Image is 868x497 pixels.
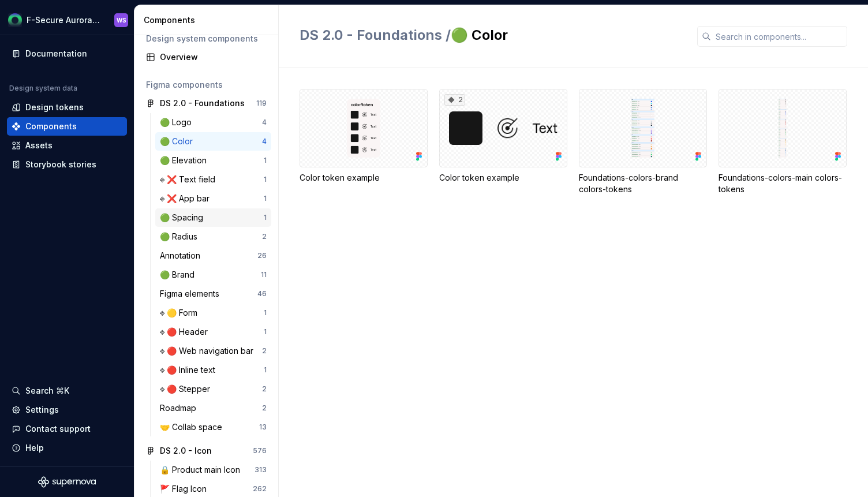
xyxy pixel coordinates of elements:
[160,345,258,357] div: ⎆ 🔴 Web navigation bar
[719,172,847,195] div: Foundations-colors-main colors-tokens
[160,326,212,338] div: ⎆ 🔴 Header
[160,307,202,319] div: ⎆ 🟡 Form
[7,117,127,136] a: Components
[155,461,271,479] a: 🔒 Product main Icon313
[7,98,127,117] a: Design tokens
[262,346,267,356] div: 2
[257,251,267,260] div: 26
[25,140,53,151] div: Assets
[300,26,683,44] h2: 🟢 Color
[155,399,271,417] a: Roadmap2
[141,442,271,460] a: DS 2.0 - Icon576
[25,121,77,132] div: Components
[264,175,267,184] div: 1
[155,304,271,322] a: ⎆ 🟡 Form1
[300,89,428,195] div: Color token example
[7,401,127,419] a: Settings
[9,84,77,93] div: Design system data
[8,13,22,27] img: d3bb7620-ca80-4d5f-be32-27088bf5cb46.png
[264,365,267,375] div: 1
[25,404,59,416] div: Settings
[160,136,197,147] div: 🟢 Color
[253,446,267,455] div: 576
[25,48,87,59] div: Documentation
[155,342,271,360] a: ⎆ 🔴 Web navigation bar2
[264,308,267,317] div: 1
[146,79,267,91] div: Figma components
[160,421,227,433] div: 🤝 Collab space
[160,288,224,300] div: Figma elements
[7,382,127,400] button: Search ⌘K
[117,16,126,25] div: WS
[257,289,267,298] div: 46
[160,383,215,395] div: ⎆ 🔴 Stepper
[160,98,245,109] div: DS 2.0 - Foundations
[155,285,271,303] a: Figma elements46
[256,99,267,108] div: 119
[25,442,44,454] div: Help
[719,89,847,195] div: Foundations-colors-main colors-tokens
[444,94,465,106] div: 2
[579,172,707,195] div: Foundations-colors-brand colors-tokens
[259,423,267,432] div: 13
[7,155,127,174] a: Storybook stories
[155,361,271,379] a: ⎆ 🔴 Inline text1
[155,208,271,227] a: 🟢 Spacing1
[262,232,267,241] div: 2
[155,170,271,189] a: ⎆ ❌ Text field1
[579,89,707,195] div: Foundations-colors-brand colors-tokens
[160,117,196,128] div: 🟢 Logo
[155,227,271,246] a: 🟢 Radius2
[160,464,245,476] div: 🔒 Product main Icon
[262,137,267,146] div: 4
[160,193,214,204] div: ⎆ ❌ App bar
[25,159,96,170] div: Storybook stories
[144,14,274,26] div: Components
[25,423,91,435] div: Contact support
[300,27,451,43] span: DS 2.0 - Foundations /
[7,439,127,457] button: Help
[2,8,132,32] button: F-Secure Aurora Design SystemWS
[160,364,220,376] div: ⎆ 🔴 Inline text
[155,151,271,170] a: 🟢 Elevation1
[155,418,271,436] a: 🤝 Collab space13
[262,403,267,413] div: 2
[262,384,267,394] div: 2
[160,231,202,242] div: 🟢 Radius
[264,213,267,222] div: 1
[264,194,267,203] div: 1
[439,172,567,184] div: Color token example
[160,212,208,223] div: 🟢 Spacing
[262,118,267,127] div: 4
[155,246,271,265] a: Annotation26
[38,476,96,488] svg: Supernova Logo
[264,327,267,337] div: 1
[160,174,220,185] div: ⎆ ❌ Text field
[160,269,199,281] div: 🟢 Brand
[155,189,271,208] a: ⎆ ❌ App bar1
[160,155,211,166] div: 🟢 Elevation
[141,94,271,113] a: DS 2.0 - Foundations119
[7,44,127,63] a: Documentation
[160,402,201,414] div: Roadmap
[25,385,69,397] div: Search ⌘K
[155,132,271,151] a: 🟢 Color4
[261,270,267,279] div: 11
[155,380,271,398] a: ⎆ 🔴 Stepper2
[160,250,205,261] div: Annotation
[160,445,212,457] div: DS 2.0 - Icon
[27,14,100,26] div: F-Secure Aurora Design System
[7,136,127,155] a: Assets
[300,172,428,184] div: Color token example
[155,113,271,132] a: 🟢 Logo4
[160,51,267,63] div: Overview
[155,323,271,341] a: ⎆ 🔴 Header1
[146,33,267,44] div: Design system components
[711,26,847,47] input: Search in components...
[439,89,567,195] div: 2Color token example
[141,48,271,66] a: Overview
[7,420,127,438] button: Contact support
[255,465,267,474] div: 313
[253,484,267,494] div: 262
